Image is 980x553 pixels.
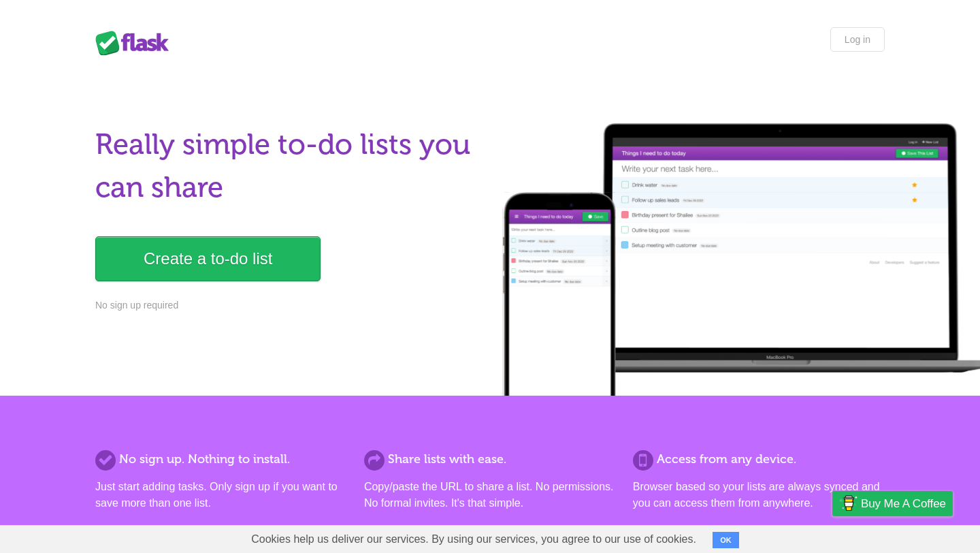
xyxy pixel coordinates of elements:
[95,298,482,313] p: No sign up required
[95,479,347,511] p: Just start adding tasks. Only sign up if you want to save more than one list.
[830,27,885,52] a: Log in
[832,491,953,516] a: Buy me a coffee
[839,492,857,515] img: Buy me a coffee
[633,479,885,511] p: Browser based so your lists are always synced and you can access them from anywhere.
[364,450,616,469] h2: Share lists with ease.
[861,492,946,516] span: Buy me a coffee
[95,450,347,469] h2: No sign up. Nothing to install.
[364,479,616,511] p: Copy/paste the URL to share a list. No permissions. No formal invites. It's that simple.
[95,236,321,281] a: Create a to-do list
[95,123,482,209] h1: Really simple to-do lists you can share
[713,532,739,548] button: OK
[95,31,177,55] div: Flask Lists
[238,526,710,553] span: Cookies help us deliver our services. By using our services, you agree to our use of cookies.
[633,450,885,469] h2: Access from any device.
